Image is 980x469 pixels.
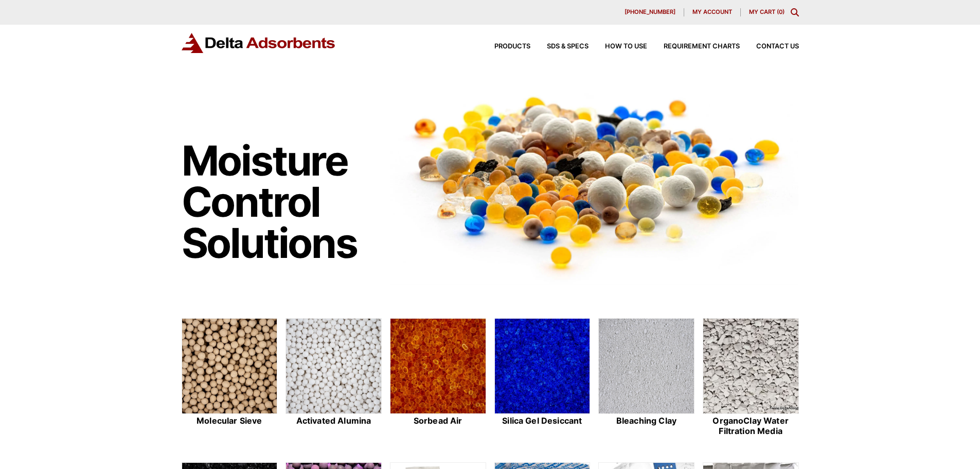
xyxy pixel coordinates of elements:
[598,416,694,426] h2: Bleaching Clay
[703,318,799,438] a: OrganoClay Water Filtration Media
[494,43,530,50] span: Products
[530,43,589,50] a: SDS & SPECS
[749,8,785,15] a: My Cart (0)
[182,318,278,438] a: Molecular Sieve
[791,8,799,16] div: Toggle Modal Content
[286,318,382,438] a: Activated Alumina
[286,416,382,426] h2: Activated Alumina
[684,8,741,16] a: My account
[390,318,486,438] a: Sorbead Air
[703,416,799,436] h2: OrganoClay Water Filtration Media
[605,43,647,50] span: How to Use
[182,416,278,426] h2: Molecular Sieve
[740,43,799,50] a: Contact Us
[182,33,336,53] img: Delta Adsorbents
[182,140,380,264] h1: Moisture Control Solutions
[647,43,740,50] a: Requirement Charts
[494,416,591,426] h2: Silica Gel Desiccant
[390,416,486,426] h2: Sorbead Air
[625,9,675,15] span: [PHONE_NUMBER]
[494,318,591,438] a: Silica Gel Desiccant
[589,43,647,50] a: How to Use
[664,43,740,50] span: Requirement Charts
[779,8,782,15] span: 0
[616,8,684,16] a: [PHONE_NUMBER]
[598,318,694,438] a: Bleaching Clay
[478,43,530,50] a: Products
[756,43,799,50] span: Contact Us
[390,78,799,285] img: Image
[692,9,732,15] span: My account
[547,43,589,50] span: SDS & SPECS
